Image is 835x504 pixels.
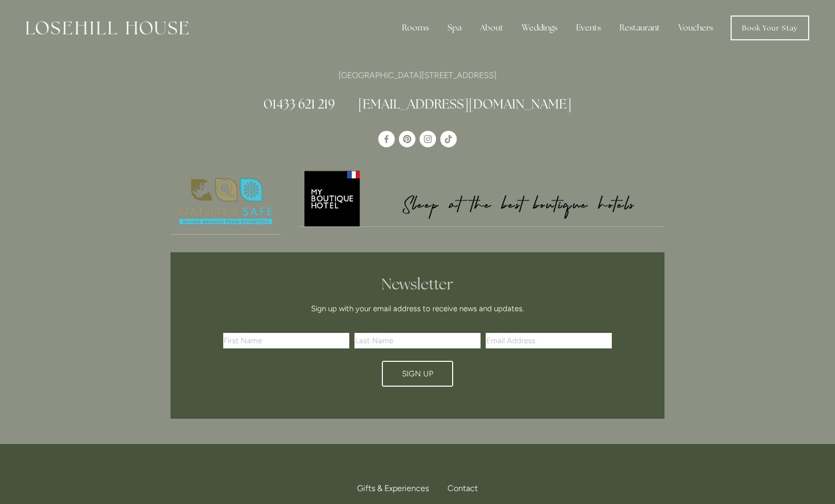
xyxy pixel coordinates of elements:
h2: Newsletter [227,275,608,294]
p: [GEOGRAPHIC_DATA][STREET_ADDRESS] [171,68,664,82]
span: Sign Up [402,369,434,378]
a: 01433 621 219 [264,96,335,112]
a: TikTok [440,131,457,147]
div: Contact [439,477,478,500]
a: Book Your Stay [731,16,809,40]
a: Pinterest [399,131,415,147]
a: Vouchers [670,18,721,38]
a: Gifts & Experiences [357,477,437,500]
a: [EMAIL_ADDRESS][DOMAIN_NAME] [358,96,571,112]
div: Weddings [514,18,566,38]
input: First Name [223,333,349,348]
img: Losehill House [26,21,189,35]
span: Gifts & Experiences [357,483,429,493]
a: Losehill House Hotel & Spa [378,131,395,147]
div: Restaurant [611,18,668,38]
img: Nature's Safe - Logo [171,169,281,234]
a: My Boutique Hotel - Logo [299,169,665,227]
div: Spa [439,18,470,38]
p: Sign up with your email address to receive news and updates. [227,302,608,315]
div: About [472,18,512,38]
button: Sign Up [382,361,453,387]
a: Instagram [420,131,436,147]
div: Events [568,18,609,38]
div: Rooms [394,18,437,38]
img: My Boutique Hotel - Logo [299,169,665,226]
input: Email Address [486,333,612,348]
input: Last Name [354,333,481,348]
